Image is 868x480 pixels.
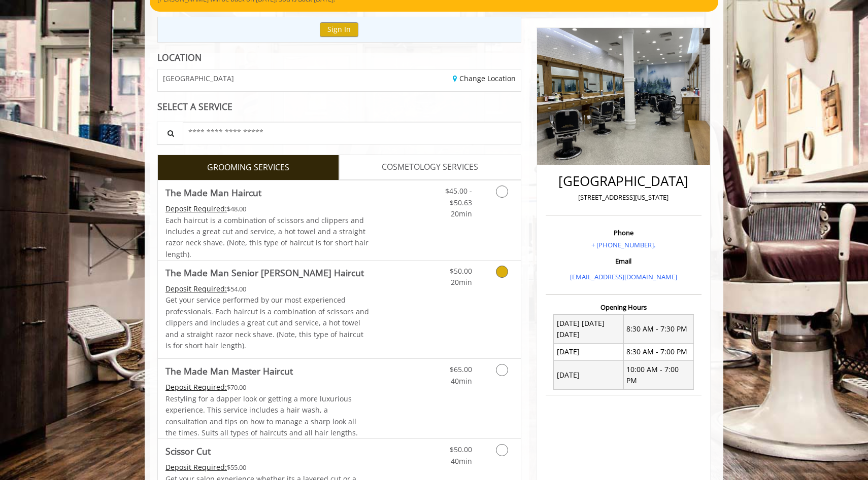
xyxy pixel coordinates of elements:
[165,382,227,392] span: This service needs some Advance to be paid before we block your appointment
[623,361,693,390] td: 10:00 AM - 7:00 PM
[320,22,358,37] button: Sign In
[165,364,293,378] b: The Made Man Master Haircut
[445,186,472,207] span: $45.00 - $50.63
[548,174,699,189] h2: [GEOGRAPHIC_DATA]
[165,444,211,458] b: Scissor Cut
[382,161,478,174] span: COSMETOLOGY SERVICES
[165,266,364,280] b: The Made Man Senior [PERSON_NAME] Haircut
[157,51,202,63] b: LOCATION
[165,382,370,393] div: $70.00
[591,240,655,249] a: + [PHONE_NUMBER].
[450,445,472,454] span: $50.00
[623,343,693,360] td: 8:30 AM - 7:00 PM
[450,364,472,374] span: $65.00
[165,462,227,472] span: This service needs some Advance to be paid before we block your appointment
[548,229,699,236] h3: Phone
[165,204,227,213] span: This service needs some Advance to be paid before we block your appointment
[165,462,370,473] div: $55.00
[165,284,227,293] span: This service needs some Advance to be paid before we block your appointment
[554,343,624,360] td: [DATE]
[163,75,234,82] span: [GEOGRAPHIC_DATA]
[554,361,624,390] td: [DATE]
[165,394,358,437] span: Restyling for a dapper look or getting a more luxurious experience. This service includes a hair ...
[165,186,261,200] b: The Made Man Haircut
[157,122,183,144] button: Service Search
[165,203,370,214] div: $48.00
[157,102,521,112] div: SELECT A SERVICE
[165,294,370,351] p: Get your service performed by our most experienced professionals. Each haircut is a combination o...
[451,209,472,218] span: 20min
[623,315,693,344] td: 8:30 AM - 7:30 PM
[548,257,699,265] h3: Email
[451,456,472,466] span: 40min
[453,73,516,83] a: Change Location
[207,161,289,174] span: GROOMING SERVICES
[165,215,369,259] span: Each haircut is a combination of scissors and clippers and includes a great cut and service, a ho...
[570,272,677,281] a: [EMAIL_ADDRESS][DOMAIN_NAME]
[451,277,472,287] span: 20min
[546,304,702,311] h3: Opening Hours
[450,266,472,276] span: $50.00
[165,283,370,294] div: $54.00
[554,315,624,344] td: [DATE] [DATE] [DATE]
[548,192,699,203] p: [STREET_ADDRESS][US_STATE]
[451,376,472,386] span: 40min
